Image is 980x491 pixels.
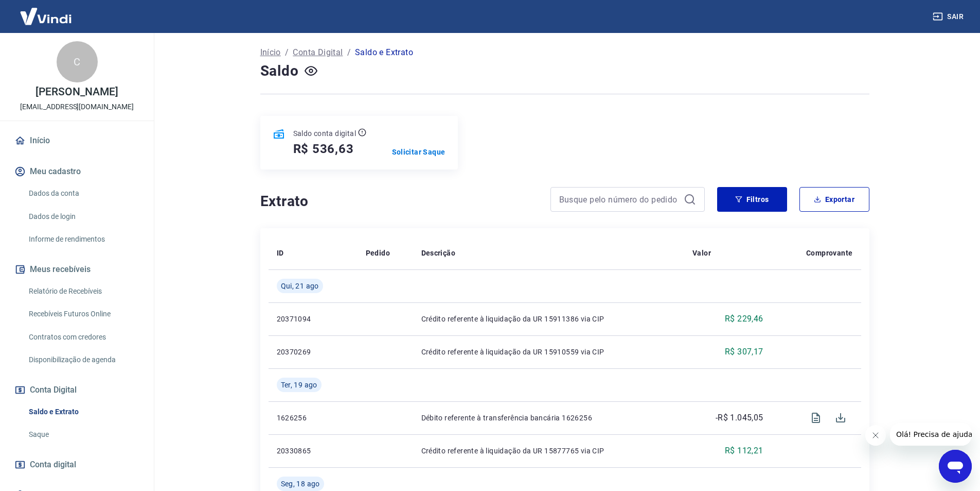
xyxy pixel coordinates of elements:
button: Conta Digital [12,379,141,401]
button: Exportar [799,187,869,212]
p: ID [277,248,284,258]
p: 1626256 [277,413,349,423]
span: Olá! Precisa de ajuda? [6,7,86,15]
button: Meus recebíveis [12,258,141,281]
p: Débito referente à transferência bancária 1626256 [421,413,676,423]
a: Dados de login [25,206,141,227]
a: Relatório de Recebíveis [25,281,141,302]
iframe: Fechar mensagem [865,425,886,446]
p: Saldo conta digital [293,128,357,139]
a: Disponibilização de agenda [25,349,141,370]
p: Crédito referente à liquidação da UR 15910559 via CIP [421,347,676,357]
a: Saldo e Extrato [25,401,141,422]
a: Contratos com credores [25,327,141,348]
p: [PERSON_NAME] [35,87,118,97]
p: Descrição [421,248,456,258]
p: [EMAIL_ADDRESS][DOMAIN_NAME] [20,101,134,112]
a: Conta digital [12,453,141,476]
iframe: Botão para abrir a janela de mensagens [939,450,972,483]
button: Sair [931,7,968,26]
p: R$ 229,46 [725,313,763,325]
a: Dados da conta [25,183,141,204]
a: Conta Digital [293,46,343,59]
a: Início [260,46,281,59]
span: Visualizar [804,405,828,430]
a: Informe de rendimentos [25,229,141,250]
h5: R$ 536,63 [293,141,354,157]
p: Comprovante [806,248,852,258]
p: Crédito referente à liquidação da UR 15877765 via CIP [421,446,676,456]
div: C [57,41,98,82]
p: / [285,46,289,59]
span: Download [828,405,853,430]
a: Recebíveis Futuros Online [25,303,141,325]
p: Pedido [366,248,390,258]
h4: Saldo [260,61,299,81]
span: Seg, 18 ago [281,479,320,489]
p: -R$ 1.045,05 [716,412,763,424]
p: Saldo e Extrato [355,46,413,59]
p: 20330865 [277,446,349,456]
p: R$ 307,17 [725,346,763,358]
button: Meu cadastro [12,160,141,183]
a: Solicitar Saque [392,147,446,157]
button: Filtros [717,187,787,212]
input: Busque pelo número do pedido [559,192,680,207]
span: Qui, 21 ago [281,281,319,291]
span: Conta digital [30,458,76,472]
a: Início [12,129,141,152]
p: Valor [692,248,711,258]
a: Saque [25,424,141,445]
span: Ter, 19 ago [281,380,317,390]
p: Crédito referente à liquidação da UR 15911386 via CIP [421,314,676,324]
p: R$ 112,21 [725,445,763,457]
p: 20371094 [277,314,349,324]
img: Vindi [12,1,79,32]
p: / [347,46,351,59]
h4: Extrato [260,191,538,212]
p: 20370269 [277,347,349,357]
iframe: Mensagem da empresa [890,423,972,446]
